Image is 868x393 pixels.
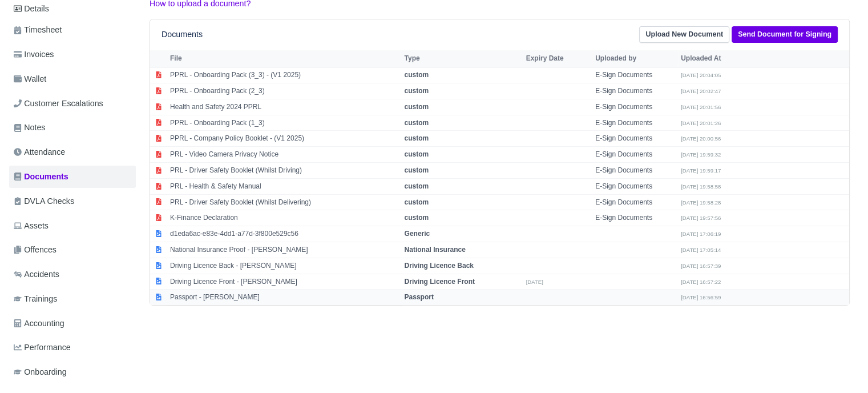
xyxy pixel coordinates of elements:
td: National Insurance Proof - [PERSON_NAME] [167,242,402,258]
td: E-Sign Documents [592,131,678,147]
a: Send Document for Signing [732,26,838,43]
td: E-Sign Documents [592,194,678,210]
small: [DATE] 20:01:56 [681,104,721,110]
th: Type [402,50,523,67]
td: K-Finance Declaration [167,210,402,226]
a: Wallet [9,68,136,90]
small: [DATE] 16:57:39 [681,263,721,269]
strong: Generic [405,230,430,238]
strong: Driving Licence Front [405,278,475,286]
strong: custom [405,166,429,174]
a: Trainings [9,288,136,310]
td: E-Sign Documents [592,83,678,99]
td: E-Sign Documents [592,99,678,115]
h6: Documents [162,30,203,39]
td: PRL - Driver Safety Booklet (Whilst Delivering) [167,194,402,210]
td: PPRL - Onboarding Pack (1_3) [167,115,402,131]
td: E-Sign Documents [592,178,678,194]
td: PPRL - Onboarding Pack (2_3) [167,83,402,99]
th: File [167,50,402,67]
a: Documents [9,166,136,188]
span: Onboarding [14,366,67,379]
strong: custom [405,214,429,222]
span: Accidents [14,268,59,281]
td: d1eda6ac-e83e-4dd1-a77d-3f800e529c56 [167,226,402,242]
small: [DATE] 19:57:56 [681,215,721,221]
small: [DATE] 19:58:28 [681,199,721,206]
span: Performance [14,341,71,354]
small: [DATE] 19:58:58 [681,183,721,190]
td: E-Sign Documents [592,115,678,131]
td: E-Sign Documents [592,67,678,83]
small: [DATE] 20:01:26 [681,120,721,126]
a: Accounting [9,312,136,335]
a: Onboarding [9,361,136,383]
span: Customer Escalations [14,97,103,110]
td: Health and Safety 2024 PPRL [167,99,402,115]
strong: National Insurance [405,246,466,254]
span: Assets [14,219,49,232]
td: Driving Licence Back - [PERSON_NAME] [167,258,402,274]
iframe: Chat Widget [811,338,868,393]
a: Customer Escalations [9,93,136,115]
a: Invoices [9,43,136,66]
th: Uploaded by [592,50,678,67]
span: Accounting [14,317,64,330]
a: Offences [9,239,136,261]
strong: custom [405,134,429,142]
td: PRL - Video Camera Privacy Notice [167,147,402,163]
small: [DATE] 20:00:56 [681,135,721,142]
small: [DATE] [526,279,543,285]
small: [DATE] 19:59:32 [681,151,721,158]
a: Accidents [9,263,136,286]
th: Uploaded At [678,50,764,67]
strong: custom [405,71,429,79]
span: Timesheet [14,23,62,37]
a: Timesheet [9,19,136,41]
span: Offences [14,243,56,256]
strong: Passport [405,293,434,301]
span: Attendance [14,146,65,159]
small: [DATE] 20:02:47 [681,88,721,94]
small: [DATE] 19:59:17 [681,167,721,174]
strong: custom [405,150,429,158]
strong: Driving Licence Back [405,262,474,270]
td: PPRL - Onboarding Pack (3_3) - (V1 2025) [167,67,402,83]
td: E-Sign Documents [592,163,678,179]
strong: custom [405,182,429,190]
small: [DATE] 17:06:19 [681,231,721,237]
td: PRL - Driver Safety Booklet (Whilst Driving) [167,163,402,179]
small: [DATE] 16:57:22 [681,279,721,285]
td: E-Sign Documents [592,147,678,163]
span: Trainings [14,292,57,306]
span: Documents [14,170,68,183]
td: E-Sign Documents [592,210,678,226]
strong: custom [405,87,429,95]
span: Notes [14,121,45,134]
td: Driving Licence Front - [PERSON_NAME] [167,274,402,290]
th: Expiry Date [523,50,592,67]
span: Wallet [14,73,46,86]
a: DVLA Checks [9,190,136,212]
td: Passport - [PERSON_NAME] [167,290,402,305]
strong: custom [405,119,429,127]
a: Performance [9,336,136,359]
a: Notes [9,117,136,139]
a: Upload New Document [639,26,729,43]
span: Invoices [14,48,54,61]
td: PPRL - Company Policy Booklet - (V1 2025) [167,131,402,147]
small: [DATE] 20:04:05 [681,72,721,78]
a: Attendance [9,141,136,163]
small: [DATE] 17:05:14 [681,247,721,253]
a: Assets [9,215,136,237]
span: DVLA Checks [14,195,74,208]
small: [DATE] 16:56:59 [681,294,721,300]
td: PRL - Health & Safety Manual [167,178,402,194]
strong: custom [405,103,429,111]
strong: custom [405,198,429,206]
